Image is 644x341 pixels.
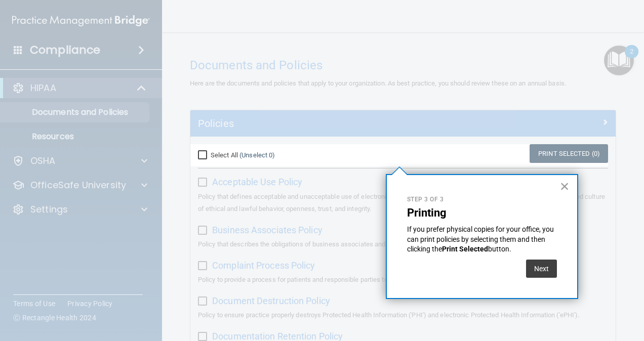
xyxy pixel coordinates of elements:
p: Step 3 of 3 [407,195,557,204]
a: (Unselect 0) [239,151,275,159]
strong: Print Selected [442,245,488,253]
strong: Printing [407,206,447,219]
span: button. [488,245,511,253]
button: Close [560,178,570,194]
a: Print Selected (0) [530,144,608,163]
button: Next [526,260,557,278]
span: Select All [211,151,238,159]
span: If you prefer physical copies for your office, you can print policies by selecting them and then ... [407,225,555,253]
